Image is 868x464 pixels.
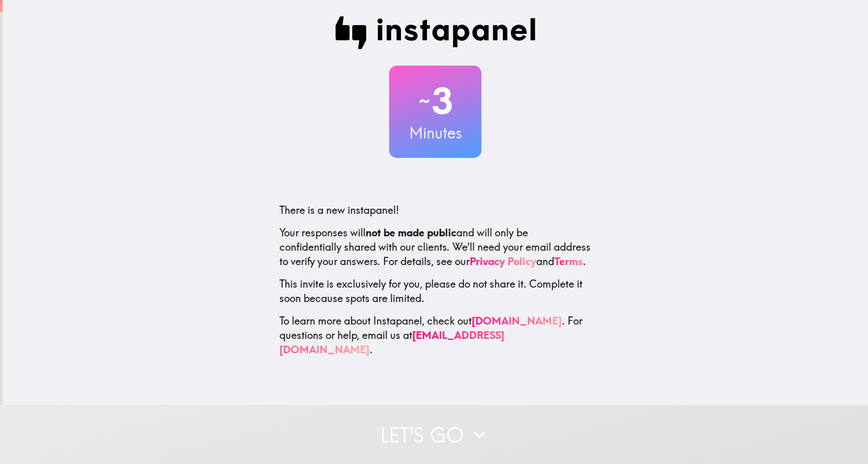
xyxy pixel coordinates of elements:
p: This invite is exclusively for you, please do not share it. Complete it soon because spots are li... [279,277,591,306]
h3: Minutes [389,122,481,144]
img: Instapanel [335,16,536,49]
a: [EMAIL_ADDRESS][DOMAIN_NAME] [279,329,504,356]
a: Terms [554,255,583,268]
a: [DOMAIN_NAME] [472,314,562,327]
a: Privacy Policy [470,255,536,268]
span: There is a new instapanel! [279,204,399,216]
h2: 3 [389,80,481,122]
p: Your responses will and will only be confidentially shared with our clients. We'll need your emai... [279,226,591,269]
b: not be made public [366,226,456,239]
span: ~ [417,86,432,116]
p: To learn more about Instapanel, check out . For questions or help, email us at . [279,314,591,357]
